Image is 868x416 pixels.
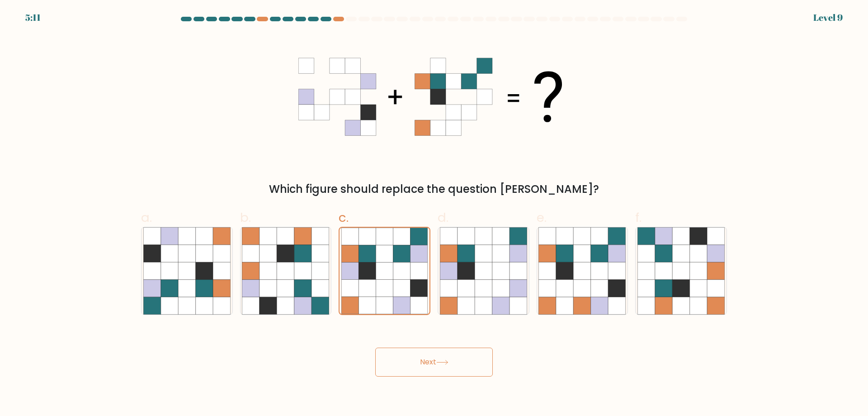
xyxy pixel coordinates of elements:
[635,209,642,226] span: f.
[146,181,722,197] div: Which figure should replace the question [PERSON_NAME]?
[339,209,349,226] span: c.
[438,209,448,226] span: d.
[240,209,251,226] span: b.
[141,209,152,226] span: a.
[537,209,547,226] span: e.
[375,348,493,377] button: Next
[25,11,41,24] div: 5:11
[813,11,843,24] div: Level 9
